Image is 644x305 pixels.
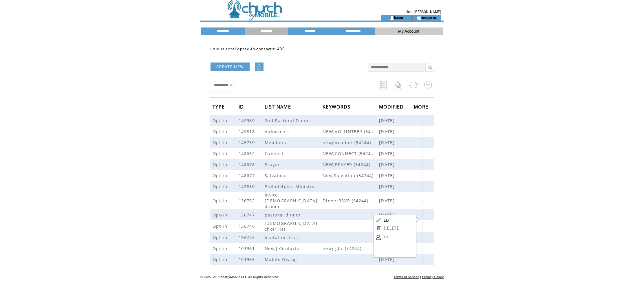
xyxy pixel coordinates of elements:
span: TYPE [213,102,226,113]
span: pastoral dinner [265,212,302,218]
span: Opt-in [213,234,229,240]
span: DinnerRSVP (54244) [323,198,379,203]
span: NEWJCONNECT (54244),NEWJCONNECT-FLINT (54244) [323,150,379,156]
span: Opt-in [213,245,229,251]
span: 149818 [239,128,256,134]
span: Invitation List. [265,234,300,240]
a: DELETE [384,225,399,231]
span: Unique total opted-in contacts: 436 [210,46,285,52]
span: newjmember (54244) [323,139,379,145]
span: [DATE] [379,150,396,156]
a: KEYWORDS [323,105,352,108]
a: Privacy Policy [422,275,444,279]
a: 14 [384,233,413,242]
span: KEYWORDS [323,102,352,113]
span: Opt-in [213,223,229,229]
span: NewJSalvation (54244) [323,172,379,178]
span: 136746 [239,223,256,229]
span: Philadelphia Ministry [265,183,316,189]
span: 101966 [239,256,256,262]
span: [DATE] [379,139,396,145]
a: ID [239,105,246,108]
a: LIST NAME [265,105,292,108]
span: 149989 [239,117,256,123]
span: 148632 [239,150,256,156]
span: 143830 [239,183,256,189]
span: 136745 [239,234,256,240]
a: logout [394,16,403,19]
span: ID [239,102,246,113]
span: [DATE] [379,117,396,123]
span: 2nd Pastoral Dinner [265,117,313,123]
a: CREATE NEW [211,63,250,71]
span: LIST NAME [265,102,292,113]
span: [DATE] [379,212,396,218]
span: Opt-in [213,150,229,156]
span: 136752 [239,198,256,203]
a: EDIT [384,218,393,223]
span: 136747 [239,212,256,218]
span: My Account [398,29,420,34]
span: 145759 [239,139,256,145]
span: Connect [265,150,285,156]
span: | [420,275,421,279]
span: Opt-in [213,212,229,218]
span: Opt-in [213,139,229,145]
a: TYPE [213,105,226,108]
span: Opt-in [213,128,229,134]
span: Opt-in [213,172,229,178]
span: Prayer [265,161,281,167]
span: 148678 [239,161,256,167]
span: Mobile Giving [265,256,298,262]
span: [DATE] [379,183,396,189]
span: NEWJPRAYER (54244) [323,161,379,167]
span: New J Contacts [265,245,301,251]
span: NEWJVOLUNTEER (54244) [323,128,379,134]
span: [DATE] [379,198,396,203]
span: © 2025 SolutionsByMobile LLC All Rights Reserved [200,275,278,279]
span: MORE [414,102,430,113]
span: [DATE] [379,128,396,134]
span: Opt-in [213,183,229,189]
a: Terms of Service [394,275,419,279]
span: MODIFIED [379,102,405,113]
span: 148677 [239,172,256,178]
span: Invite [DEMOGRAPHIC_DATA] dinner [265,192,317,209]
span: 101961 [239,245,256,251]
span: [DEMOGRAPHIC_DATA] choir list [265,220,317,232]
span: Opt-in [213,198,229,203]
img: upload.png [256,64,262,70]
img: contact_us_icon.gif [417,16,421,20]
span: Hello [PERSON_NAME] [405,10,441,14]
a: contact us [421,16,437,19]
span: Members [265,139,288,145]
span: Opt-in [213,161,229,167]
span: Opt-in [213,256,229,262]
a: MODIFIED↓ [379,105,407,109]
img: account_icon.gif [390,16,394,20]
span: Volunteers [265,128,291,134]
span: Salvation [265,172,288,178]
span: newjfgbc (54244) [323,245,379,251]
span: Opt-in [213,117,229,123]
span: [DATE] [379,172,396,178]
span: [DATE] [379,161,396,167]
